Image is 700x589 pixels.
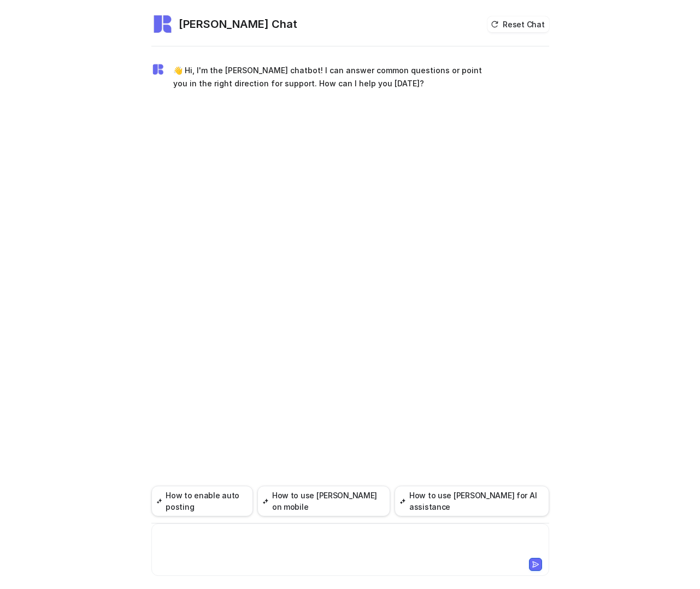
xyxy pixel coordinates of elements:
[151,13,173,35] img: Widget
[151,486,254,516] button: How to enable auto posting
[179,16,297,32] h2: [PERSON_NAME] Chat
[173,64,493,90] p: 👋 Hi, I'm the [PERSON_NAME] chatbot! I can answer common questions or point you in the right dire...
[151,63,164,76] img: Widget
[257,486,390,516] button: How to use [PERSON_NAME] on mobile
[487,16,549,32] button: Reset Chat
[395,486,549,516] button: How to use [PERSON_NAME] for AI assistance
